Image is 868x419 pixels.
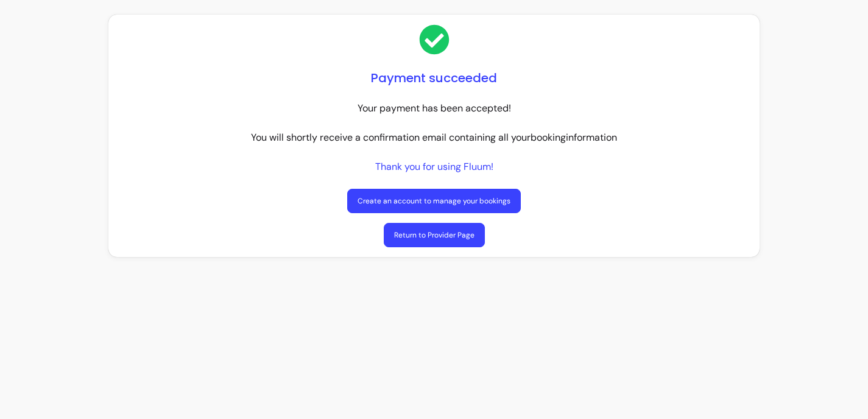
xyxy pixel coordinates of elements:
p: You will shortly receive a confirmation email containing all your booking information [251,130,617,145]
a: Create an account to manage your bookings [347,189,521,213]
p: Your payment has been accepted! [358,101,511,116]
p: Thank you for using Fluum! [375,160,493,174]
a: Return to Provider Page [384,223,485,247]
h1: Payment succeeded [371,69,497,86]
